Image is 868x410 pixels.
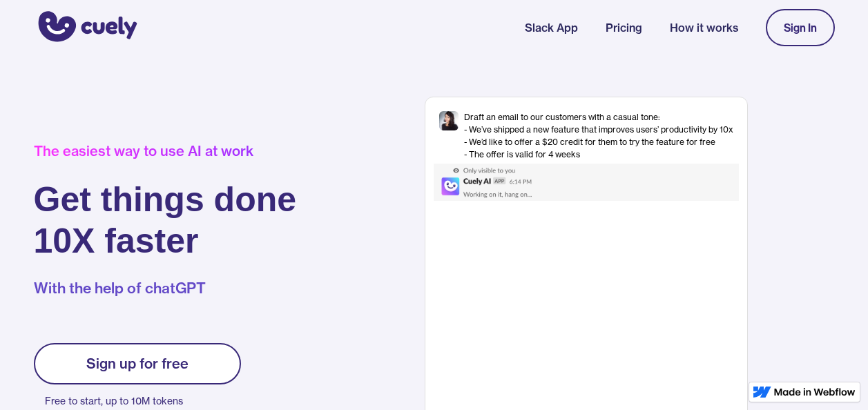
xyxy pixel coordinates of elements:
[525,19,578,36] a: Slack App
[34,179,297,262] h1: Get things done 10X faster
[86,355,189,372] div: Sign up for free
[784,21,817,34] div: Sign In
[464,111,733,161] div: Draft an email to our customers with a casual tone: - We’ve shipped a new feature that improves u...
[34,143,297,159] div: The easiest way to use AI at work
[774,388,856,396] img: Made in Webflow
[34,278,297,299] p: With the help of chatGPT
[34,343,241,384] a: Sign up for free
[606,19,642,36] a: Pricing
[766,9,835,46] a: Sign In
[670,19,738,36] a: How it works
[34,2,137,53] a: home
